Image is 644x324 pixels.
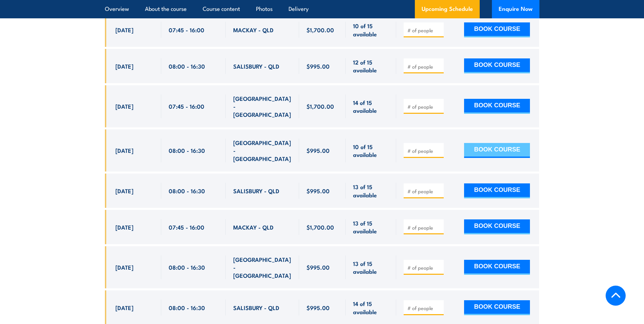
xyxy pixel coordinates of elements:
span: [DATE] [115,62,133,70]
span: 08:00 - 16:30 [169,304,205,311]
span: [GEOGRAPHIC_DATA] - [GEOGRAPHIC_DATA] [233,139,292,162]
span: $995.00 [307,146,330,154]
input: # of people [407,264,441,271]
span: $995.00 [307,304,330,311]
span: $1,700.00 [307,102,334,110]
span: $1,700.00 [307,26,334,34]
input: # of people [407,27,441,34]
button: BOOK COURSE [464,99,530,114]
span: 10 of 15 available [353,22,389,38]
span: 13 of 15 available [353,183,389,199]
button: BOOK COURSE [464,183,530,198]
input: # of people [407,224,441,231]
input: # of people [407,188,441,195]
span: $995.00 [307,187,330,195]
span: 07:45 - 16:00 [169,223,204,231]
button: BOOK COURSE [464,58,530,73]
span: [DATE] [115,146,133,154]
span: 14 of 15 available [353,300,389,316]
span: 10 of 15 available [353,143,389,159]
span: $995.00 [307,62,330,70]
span: [DATE] [115,187,133,195]
span: 07:45 - 16:00 [169,102,204,110]
span: SALISBURY - QLD [233,304,279,311]
span: MACKAY - QLD [233,26,274,34]
button: BOOK COURSE [464,260,530,275]
span: 08:00 - 16:30 [169,146,205,154]
input: # of people [407,63,441,70]
span: $995.00 [307,263,330,271]
span: [DATE] [115,263,133,271]
span: 07:45 - 16:00 [169,26,204,34]
span: 12 of 15 available [353,58,389,74]
button: BOOK COURSE [464,143,530,158]
button: BOOK COURSE [464,219,530,234]
span: [GEOGRAPHIC_DATA] - [GEOGRAPHIC_DATA] [233,255,292,279]
span: 14 of 15 available [353,98,389,114]
span: [DATE] [115,223,133,231]
span: [GEOGRAPHIC_DATA] - [GEOGRAPHIC_DATA] [233,94,292,118]
span: SALISBURY - QLD [233,187,279,195]
span: [DATE] [115,26,133,34]
span: SALISBURY - QLD [233,62,279,70]
span: MACKAY - QLD [233,223,274,231]
span: 13 of 15 available [353,219,389,235]
button: BOOK COURSE [464,300,530,315]
span: 08:00 - 16:30 [169,62,205,70]
span: 08:00 - 16:30 [169,263,205,271]
input: # of people [407,305,441,311]
span: [DATE] [115,304,133,311]
span: 08:00 - 16:30 [169,187,205,195]
input: # of people [407,147,441,154]
span: $1,700.00 [307,223,334,231]
input: # of people [407,103,441,110]
span: [DATE] [115,102,133,110]
span: 13 of 15 available [353,259,389,275]
button: BOOK COURSE [464,22,530,37]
